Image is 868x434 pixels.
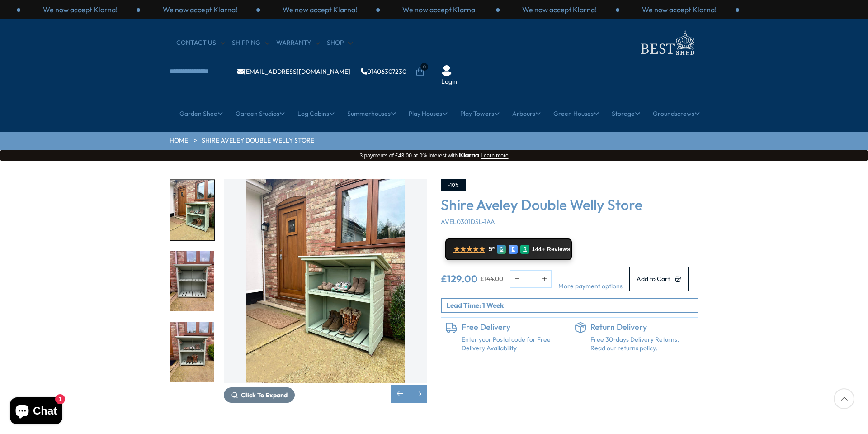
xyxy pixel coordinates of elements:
p: Free 30-days Delivery Returns, Read our returns policy. [590,335,694,353]
span: Reviews [547,246,571,253]
button: Click To Expand [224,387,295,403]
a: Garden Shed [179,102,223,125]
p: We now accept Klarna! [163,5,237,14]
p: We now accept Klarna! [43,5,118,14]
span: AVEL0301DSL-1AA [441,218,495,226]
span: 0 [420,63,428,71]
div: 2 / 3 [140,5,260,14]
h3: Shire Aveley Double Welly Store [441,196,698,213]
a: Login [441,77,457,86]
h6: Free Delivery [462,322,565,332]
img: IMG_0178_bd1a3a56-1cf5-493b-a5d9-47c91c62c79f_200x200.jpg [170,180,214,240]
div: 2 / 3 [500,5,619,14]
a: ★★★★★ 5* G E R 144+ Reviews [445,238,572,260]
a: Play Towers [460,102,500,125]
a: Play Houses [409,102,448,125]
a: Arbours [512,102,541,125]
a: More payment options [558,282,623,291]
a: Enter your Postal code for Free Delivery Availability [462,335,565,353]
a: Shire Aveley Double Welly Store [202,136,314,145]
img: logo [635,28,698,57]
span: 144+ [532,246,545,253]
a: Shop [327,38,353,48]
img: IMG_0141_ae8faa83-fb06-4be0-a4a6-6d23e599fe91_200x200.jpg [170,251,214,311]
div: 5 / 12 [224,179,427,403]
div: -10% [441,179,466,191]
a: 01406307230 [361,68,406,75]
span: Click To Expand [241,391,288,399]
a: 0 [415,67,425,76]
a: Log Cabins [297,102,335,125]
img: User Icon [441,65,452,76]
div: E [509,245,518,254]
a: Summerhouses [347,102,396,125]
span: Add to Cart [637,276,670,282]
div: 5 / 12 [170,179,215,241]
h6: Return Delivery [590,322,694,332]
a: Garden Studios [236,102,285,125]
p: We now accept Klarna! [522,5,597,14]
div: 7 / 12 [170,321,215,383]
p: Lead Time: 1 Week [447,300,698,310]
div: Next slide [409,385,427,403]
img: Shire Aveley Double Welly Store - Best Shed [224,179,427,383]
div: Previous slide [391,385,409,403]
img: IMG_0180_c9001849-0a47-4445-ac78-0a220d338894_200x200.jpg [170,322,214,382]
a: HOME [170,136,188,145]
a: Groundscrews [653,102,700,125]
inbox-online-store-chat: Shopify online store chat [7,397,65,427]
p: We now accept Klarna! [402,5,477,14]
a: Warranty [276,38,320,48]
div: 3 / 3 [619,5,739,14]
div: R [520,245,529,254]
span: ★★★★★ [453,245,485,253]
a: [EMAIL_ADDRESS][DOMAIN_NAME] [237,68,350,75]
a: Shipping [232,38,269,48]
ins: £129.00 [441,274,478,284]
del: £144.00 [480,276,503,282]
div: 1 / 3 [380,5,500,14]
div: 3 / 3 [260,5,380,14]
a: Green Houses [553,102,599,125]
p: We now accept Klarna! [283,5,357,14]
div: 6 / 12 [170,250,215,312]
div: 1 / 3 [20,5,140,14]
a: CONTACT US [176,38,225,48]
a: Storage [612,102,640,125]
div: G [497,245,506,254]
button: Add to Cart [629,267,689,291]
p: We now accept Klarna! [642,5,717,14]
